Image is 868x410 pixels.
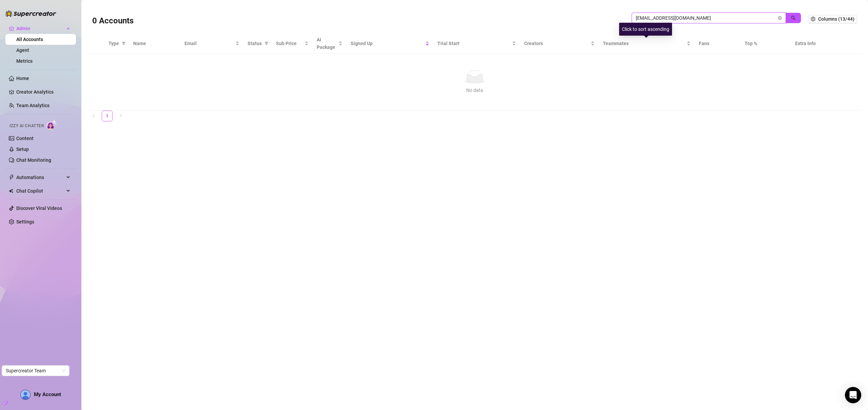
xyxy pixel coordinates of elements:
h3: 0 Accounts [92,16,134,26]
span: My Account [34,391,61,397]
th: Fans [695,33,740,54]
div: No data [96,86,853,94]
span: AI Package [317,36,337,51]
a: Chat Monitoring [16,157,51,163]
button: close-circle [778,16,782,20]
img: AI Chatter [46,120,57,130]
span: Status [248,40,262,47]
input: Search by UID / Name / Email / Creator Username [636,14,776,22]
span: filter [264,41,269,45]
span: filter [263,38,270,48]
th: AI Package [313,33,347,54]
div: Open Intercom Messenger [845,387,861,403]
li: Previous Page [88,111,99,121]
span: setting [811,17,815,21]
a: 1 [102,111,112,121]
span: Admin [16,23,64,34]
span: filter [122,41,126,45]
th: Sub Price [272,33,313,54]
th: Signed Up [347,33,433,54]
span: Izzy AI Chatter [9,123,44,129]
a: Discover Viral Videos [16,206,62,211]
span: build [3,401,8,405]
a: Metrics [16,58,33,64]
span: Email [184,40,234,47]
button: left [88,111,99,121]
span: right [119,114,123,118]
a: Agent [16,47,29,53]
span: Sub Price [276,40,303,47]
th: Extra Info [791,33,862,54]
th: Email [180,33,243,54]
span: Automations [16,172,64,183]
th: Creators [520,33,599,54]
span: Type [108,40,119,47]
th: Teammates [599,33,695,54]
li: 1 [102,111,113,121]
span: search [791,16,796,20]
th: Top % [741,33,791,54]
img: AD_cMMTxCeTpmN1d5MnKJ1j-_uXZCpTKapSSqNGg4PyXtR_tCW7gZXTNmFz2tpVv9LSyNV7ff1CaS4f4q0HLYKULQOwoM5GQR... [21,390,30,399]
li: Next Page [115,111,126,121]
a: Setup [16,147,29,152]
span: Creators [524,40,589,47]
button: right [115,111,126,121]
img: Chat Copilot [9,189,13,193]
span: filter [120,38,127,48]
span: Teammates [603,40,685,47]
span: left [92,114,96,118]
button: Columns (13/44) [808,15,857,23]
a: Settings [16,219,34,224]
a: Home [16,76,29,81]
a: Creator Analytics [16,86,71,97]
span: Trial Start [437,40,511,47]
a: All Accounts [16,37,43,42]
div: Click to sort ascending [619,23,672,36]
span: crown [9,26,14,31]
img: logo-BBDzfeDw.svg [5,10,56,17]
span: Supercreator Team [6,366,65,376]
span: Columns (13/44) [818,16,854,22]
a: Team Analytics [16,103,50,108]
span: thunderbolt [9,175,14,180]
th: Name [129,33,180,54]
span: Chat Copilot [16,186,64,196]
a: Content [16,136,34,141]
th: Trial Start [433,33,520,54]
span: Signed Up [351,40,424,47]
